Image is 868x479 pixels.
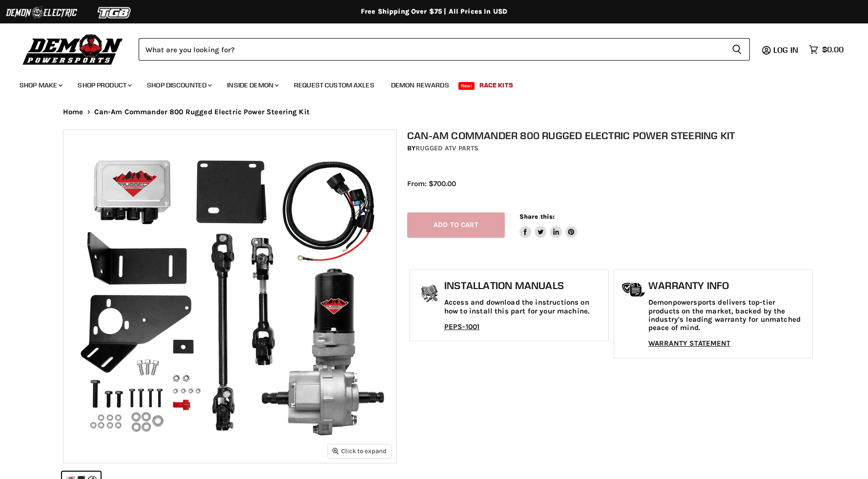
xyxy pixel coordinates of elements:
a: Demon Rewards [384,75,456,95]
span: Log in [773,45,798,55]
a: $0.00 [804,42,848,57]
input: Search [139,38,724,61]
div: Free Shipping Over $75 | All Prices In USD [43,7,825,16]
img: TGB Logo 2 [78,3,151,22]
a: Shop Product [70,75,138,95]
a: Inside Demon [220,75,285,95]
a: Home [63,108,83,116]
h1: Can-Am Commander 800 Rugged Electric Power Steering Kit [407,129,815,142]
span: New! [458,82,475,90]
span: Click to expand [332,447,387,455]
button: Click to expand [328,444,392,458]
a: Shop Make [12,75,68,95]
span: From: $700.00 [407,179,456,188]
a: WARRANTY STATEMENT [648,339,731,348]
span: Share this: [519,213,555,220]
img: warranty-icon.png [621,282,646,297]
nav: Breadcrumbs [43,108,825,116]
img: Demon Powersports [20,32,126,66]
img: install_manual-icon.png [417,282,442,307]
a: Request Custom Axles [287,75,382,95]
p: Access and download the instructions on how to install this part for your machine. [444,298,603,315]
h1: Warranty Info [648,280,807,292]
a: PEPS-1001 [444,322,479,331]
ul: Main menu [12,71,841,95]
a: Shop Discounted [140,75,218,95]
span: $0.00 [822,45,844,54]
aside: Share this: [519,212,578,238]
img: IMAGE [63,130,396,463]
button: Search [724,38,750,61]
form: Product [139,38,750,61]
h1: Installation Manuals [444,280,603,292]
span: Can-Am Commander 800 Rugged Electric Power Steering Kit [94,108,310,116]
div: by [407,143,815,154]
img: Demon Electric Logo 2 [5,3,78,22]
a: Race Kits [472,75,520,95]
p: Demonpowersports delivers top-tier products on the market, backed by the industry's leading warra... [648,298,807,332]
a: Rugged ATV Parts [415,144,478,152]
a: Log in [769,45,804,54]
